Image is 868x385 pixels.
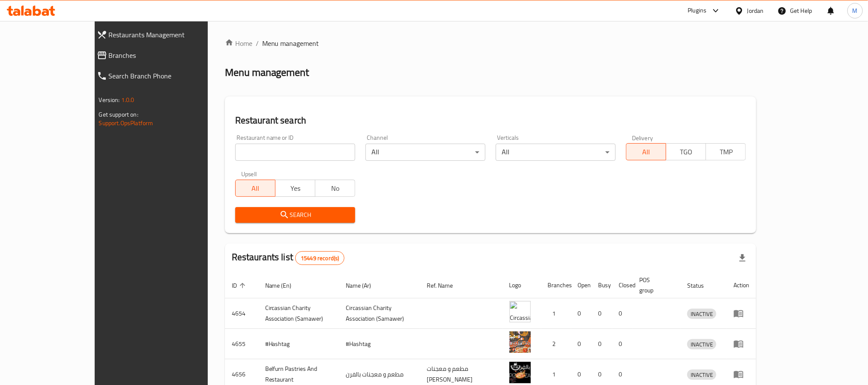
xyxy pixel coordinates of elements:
span: All [239,182,272,195]
td: 4654 [225,298,258,329]
li: / [256,38,259,48]
button: TMP [706,143,746,160]
span: 15449 record(s) [296,254,344,262]
button: All [626,143,666,160]
a: Support.OpsPlatform [99,117,153,129]
span: Get support on: [99,109,138,120]
span: 1.0.0 [121,94,135,105]
div: Total records count [295,251,344,265]
td: ​Circassian ​Charity ​Association​ (Samawer) [339,298,420,329]
td: ​Circassian ​Charity ​Association​ (Samawer) [258,298,339,329]
span: All [630,146,663,158]
td: 2 [541,329,571,359]
td: #Hashtag [258,329,339,359]
td: 0 [571,329,592,359]
th: Action [727,272,756,298]
th: Closed [612,272,633,298]
span: Search Branch Phone [109,71,233,81]
td: 0 [592,329,612,359]
th: Branches [541,272,571,298]
div: Export file [732,248,753,268]
button: All [235,180,275,197]
span: M [853,6,858,15]
button: Yes [275,180,315,197]
span: Yes [279,182,312,195]
th: Logo [503,272,541,298]
h2: Restaurants list [232,251,345,265]
label: Upsell [241,171,257,177]
div: INACTIVE [687,370,716,380]
div: All [496,144,616,161]
span: Name (Ar) [346,280,383,291]
span: POS group [640,275,670,295]
nav: breadcrumb [225,38,757,48]
label: Delivery [632,135,653,141]
div: Jordan [747,6,764,15]
div: Menu [733,369,749,379]
td: 0 [612,298,633,329]
th: Busy [592,272,612,298]
a: Search Branch Phone [90,66,239,86]
span: Version: [99,94,120,105]
span: Ref. Name [427,280,464,291]
a: Restaurants Management [90,24,239,45]
div: All [365,144,485,161]
span: INACTIVE [687,370,716,380]
td: 1 [541,298,571,329]
span: Branches [109,50,233,60]
button: TGO [666,143,706,160]
span: Status [687,280,715,291]
span: Menu management [262,38,319,48]
td: 0 [571,298,592,329]
span: Name (En) [265,280,303,291]
span: INACTIVE [687,309,716,319]
span: Restaurants Management [109,30,233,40]
td: 0 [592,298,612,329]
td: 0 [612,329,633,359]
img: Belfurn Pastries And Restaurant [509,362,531,383]
a: Branches [90,45,239,66]
span: TGO [670,146,703,158]
img: ​Circassian ​Charity ​Association​ (Samawer) [509,301,531,322]
div: Menu [733,339,749,349]
span: INACTIVE [687,340,716,349]
img: #Hashtag [509,331,531,353]
span: TMP [709,146,742,158]
input: Search for restaurant name or ID.. [235,144,355,161]
h2: Menu management [225,66,309,79]
button: No [315,180,355,197]
th: Open [571,272,592,298]
span: Search [242,210,348,220]
div: INACTIVE [687,339,716,349]
h2: Restaurant search [235,114,746,127]
div: Menu [733,308,749,319]
td: #Hashtag [339,329,420,359]
div: Plugins [688,6,706,16]
span: ID [232,280,248,291]
td: 4655 [225,329,258,359]
span: No [319,182,352,195]
button: Search [235,207,355,223]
